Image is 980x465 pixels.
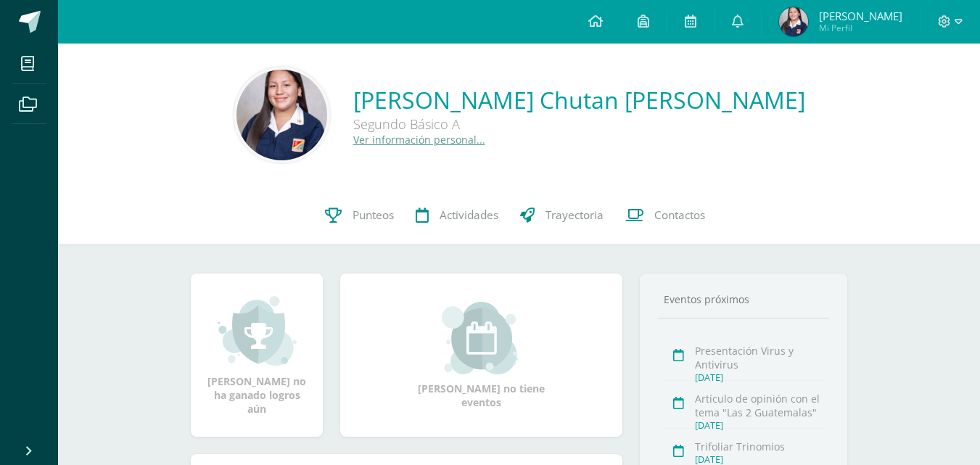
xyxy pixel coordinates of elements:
[353,115,788,133] div: Segundo Básico A
[314,186,405,244] a: Punteos
[695,440,825,453] div: Trifoliar Trinomios
[545,207,604,223] span: Trayectoria
[205,295,308,416] div: [PERSON_NAME] no ha ganado logros aún
[353,207,394,223] span: Punteos
[442,302,521,374] img: event_small.png
[819,9,902,23] span: [PERSON_NAME]
[509,186,614,244] a: Trayectoria
[236,70,327,160] img: 7354d73593949df9a3e35f913e4650c1.png
[614,186,716,244] a: Contactos
[695,419,825,432] div: [DATE]
[819,22,902,34] span: Mi Perfil
[353,84,805,115] a: [PERSON_NAME] Chutan [PERSON_NAME]
[440,207,498,223] span: Actividades
[779,7,808,36] img: 94f2c78d5a9f833833166952f9b0ac0a.png
[695,392,825,419] div: Artículo de opinión con el tema "Las 2 Guatemalas"
[218,295,297,367] img: achievement_small.png
[405,186,509,244] a: Actividades
[695,371,825,384] div: [DATE]
[654,207,705,223] span: Contactos
[409,302,554,409] div: [PERSON_NAME] no tiene eventos
[695,344,825,371] div: Presentación Virus y Antivirus
[658,292,829,306] div: Eventos próximos
[353,133,485,147] a: Ver información personal...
